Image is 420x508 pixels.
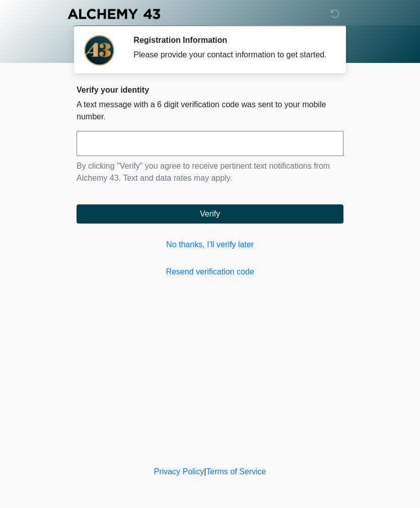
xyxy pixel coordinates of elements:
img: Alchemy 43 Logo [66,8,161,20]
a: | [204,467,206,476]
a: Privacy Policy [154,467,204,476]
a: Terms of Service [206,467,266,476]
p: A text message with a 6 digit verification code was sent to your mobile number. [77,99,343,123]
h2: Verify your identity [77,85,343,95]
div: Please provide your contact information to get started. [133,49,328,61]
a: No thanks, I'll verify later [77,239,343,251]
button: Verify [77,204,343,224]
a: Resend verification code [77,266,343,278]
p: By clicking "Verify" you agree to receive pertinent text notifications from Alchemy 43. Text and ... [77,160,343,184]
img: Agent Avatar [84,35,114,65]
h2: Registration Information [133,35,328,45]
